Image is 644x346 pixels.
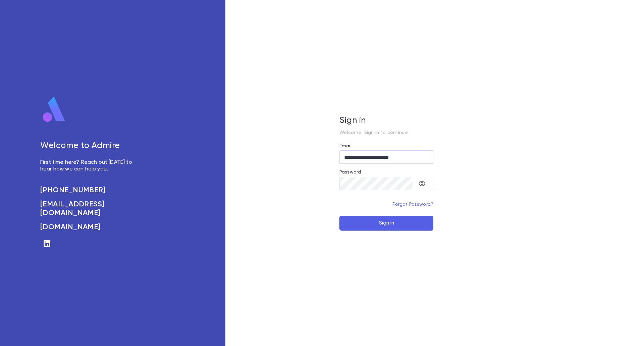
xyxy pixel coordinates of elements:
h5: Sign in [339,116,433,126]
button: toggle password visibility [415,177,429,190]
p: Welcome! Sign in to continue. [339,130,433,135]
button: Sign In [339,216,433,231]
a: [PHONE_NUMBER] [40,186,140,195]
label: Password [339,169,361,175]
a: Forgot Password? [392,202,433,207]
h5: Welcome to Admire [40,141,140,151]
img: logo [40,96,68,123]
label: Email [339,143,352,149]
a: [DOMAIN_NAME] [40,223,140,232]
a: [EMAIL_ADDRESS][DOMAIN_NAME] [40,200,140,217]
p: First time here? Reach out [DATE] to hear how we can help you. [40,159,140,172]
